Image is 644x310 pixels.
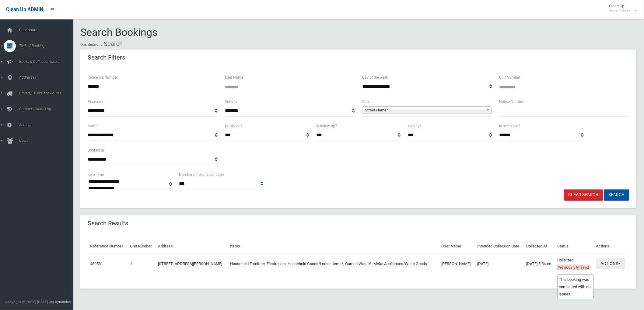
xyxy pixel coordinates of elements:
header: Search Results [80,217,135,229]
strong: Jet Dynamics [49,300,71,304]
button: Search [604,189,629,201]
span: Settings [17,123,78,127]
small: Super Admin [609,8,630,13]
a: Dashboard [80,43,99,47]
label: Is early? [408,123,421,129]
th: User Name [439,240,475,253]
a: Clear Search [564,189,603,201]
label: Booked By [88,147,105,154]
span: Street Name* [365,107,484,114]
button: Actions [596,258,625,269]
header: Search Filters [80,52,132,63]
label: Suburb [225,98,237,105]
td: [PERSON_NAME] [439,253,475,274]
label: Item Type [88,171,104,178]
td: [DATE] 5:54am [524,253,555,274]
label: Is follow up? [317,123,337,129]
div: This booking was completed with no issues. [558,274,594,299]
span: Users [17,138,78,143]
li: Search [100,38,123,49]
th: Unit Number [128,240,156,253]
td: [DATE] [475,253,524,274]
label: Street [362,98,372,105]
th: Reference Number [88,240,128,253]
th: Address [156,240,228,253]
th: Status [555,240,594,253]
span: Communication Log [17,107,78,111]
label: Reference Number [88,74,118,81]
span: Clean Up [606,4,636,13]
label: Unit Number [499,74,520,81]
th: Collected At [524,240,555,253]
th: Items [228,240,439,253]
a: 480581 [90,261,103,266]
label: User Name [225,74,243,81]
label: Is oversized? [499,123,520,129]
span: Booking Collection Issues [17,60,78,64]
label: Is missed? [225,123,242,129]
span: Addresses [17,75,78,80]
span: Previously Missed [558,265,590,270]
th: Actions [594,240,629,253]
label: Postcode [88,98,103,105]
th: Intended Collection Date [475,240,524,253]
td: 1 [128,253,156,274]
label: Number of results per page [179,171,224,178]
span: Search Bookings [80,26,158,38]
td: Household Furniture, Electronics, Household Goods/Loose Items*, Garden Waste*, Metal Appliances/W... [228,253,439,274]
span: Copyright © [DATE]-[DATE] [5,300,48,304]
a: [STREET_ADDRESS][PERSON_NAME] [158,261,222,266]
span: Drivers, Trucks and Routes [17,91,78,95]
label: House Number [499,98,524,105]
span: Tasks / Bookings [17,44,78,48]
label: Day of the week [362,74,388,81]
span: Clean Up ADMIN [6,7,43,12]
span: Dashboard [17,28,78,32]
td: Collected [555,253,594,274]
label: Status [88,123,98,129]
